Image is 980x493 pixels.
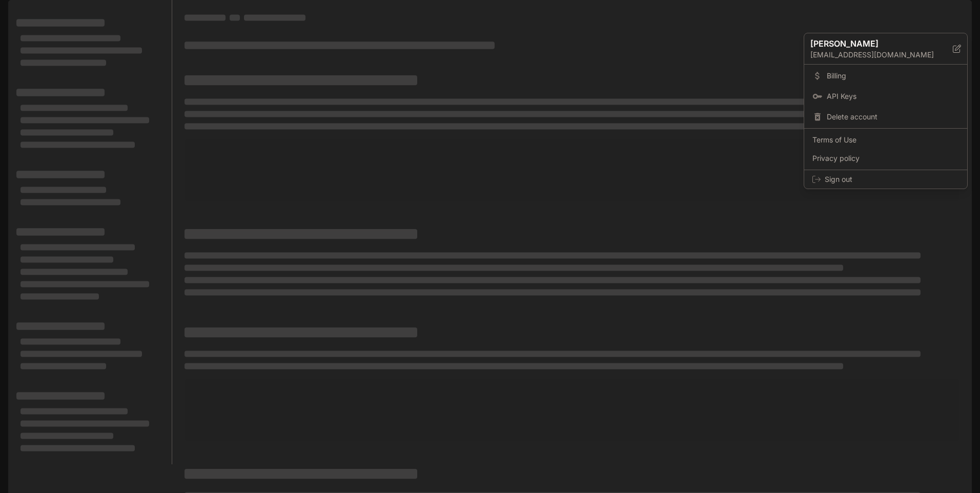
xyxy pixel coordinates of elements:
[827,71,959,81] span: Billing
[804,33,967,65] div: [PERSON_NAME][EMAIL_ADDRESS][DOMAIN_NAME]
[825,174,959,184] span: Sign out
[810,37,936,50] p: [PERSON_NAME]
[812,135,959,145] span: Terms of Use
[806,108,965,126] div: Delete account
[827,112,959,122] span: Delete account
[812,153,959,163] span: Privacy policy
[804,170,967,189] div: Sign out
[806,149,965,168] a: Privacy policy
[806,67,965,85] a: Billing
[806,87,965,106] a: API Keys
[810,50,953,60] p: [EMAIL_ADDRESS][DOMAIN_NAME]
[806,131,965,149] a: Terms of Use
[827,91,959,101] span: API Keys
